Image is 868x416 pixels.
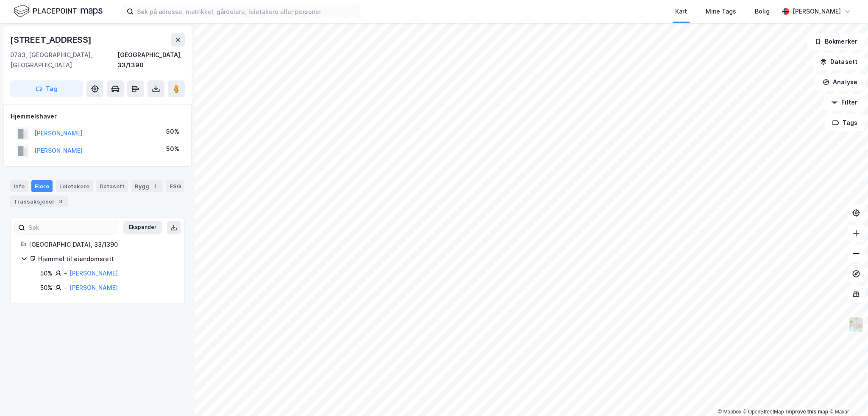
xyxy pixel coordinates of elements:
div: 50% [166,144,179,154]
div: Bygg [131,180,163,192]
div: Eiere [31,180,53,192]
a: Improve this map [786,409,828,415]
div: Hjemmelshaver [11,111,184,121]
div: Kontrollprogram for chat [826,375,868,416]
div: 0783, [GEOGRAPHIC_DATA], [GEOGRAPHIC_DATA] [10,50,117,70]
div: 50% [40,283,53,293]
button: Datasett [813,53,865,70]
div: [PERSON_NAME] [793,6,841,17]
button: Tags [825,114,865,131]
input: Søk [25,221,118,234]
div: Datasett [96,180,128,192]
a: OpenStreetMap [743,409,784,415]
div: 50% [40,268,53,278]
div: ESG [166,180,184,192]
button: Tag [10,80,83,97]
div: Mine Tags [706,6,736,17]
img: logo.f888ab2527a4732fd821a326f86c7f29.svg [14,4,103,19]
div: [GEOGRAPHIC_DATA], 33/1390 [117,50,185,70]
input: Søk på adresse, matrikkel, gårdeiere, leietakere eller personer [134,5,360,18]
div: 1 [151,182,159,190]
img: Z [848,317,864,333]
div: Bolig [755,6,770,17]
div: - [64,268,67,278]
a: [PERSON_NAME] [70,270,118,277]
div: Transaksjoner [10,196,68,207]
div: Hjemmel til eiendomsrett [38,254,174,264]
a: Mapbox [718,409,741,415]
button: Analyse [815,74,865,91]
div: - [64,283,67,293]
div: Leietakere [56,180,93,192]
div: [GEOGRAPHIC_DATA], 33/1390 [29,240,174,250]
div: 3 [56,197,65,206]
div: 50% [166,127,179,137]
div: [STREET_ADDRESS] [10,33,93,47]
iframe: Chat Widget [826,375,868,416]
button: Filter [824,94,865,111]
button: Bokmerker [807,33,865,50]
div: Kart [675,6,687,17]
div: Info [10,180,28,192]
button: Ekspander [123,221,162,234]
a: [PERSON_NAME] [70,284,118,291]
